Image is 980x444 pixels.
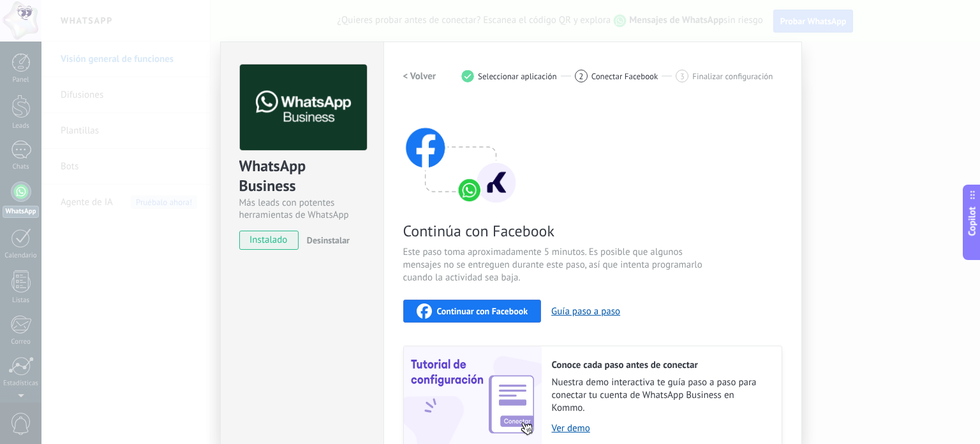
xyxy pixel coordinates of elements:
[552,359,769,371] h2: Conoce cada paso antes de conectar
[551,305,620,318] button: Guía paso a paso
[692,72,773,81] span: Finalizar configuración
[240,65,367,151] img: logo_main.png
[403,103,518,205] img: connect with facebook
[552,376,769,415] span: Nuestra demo interactiva te guía paso a paso para conectar tu cuenta de WhatsApp Business en Kommo.
[579,71,583,82] span: 2
[591,72,658,81] span: Conectar Facebook
[240,231,298,250] span: instalado
[680,71,685,82] span: 3
[403,70,436,82] h2: < Volver
[302,231,350,250] button: Desinstalar
[966,206,979,236] span: Copilot
[403,246,707,284] span: Este paso toma aproximadamente 5 minutos. Es posible que algunos mensajes no se entreguen durante...
[552,422,769,434] a: Ver demo
[403,65,436,88] button: < Volver
[239,156,365,197] div: WhatsApp Business
[437,307,528,316] span: Continuar con Facebook
[403,300,542,323] button: Continuar con Facebook
[239,197,365,221] div: Más leads con potentes herramientas de WhatsApp
[403,221,707,241] span: Continúa con Facebook
[307,234,350,246] span: Desinstalar
[478,72,557,81] span: Seleccionar aplicación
